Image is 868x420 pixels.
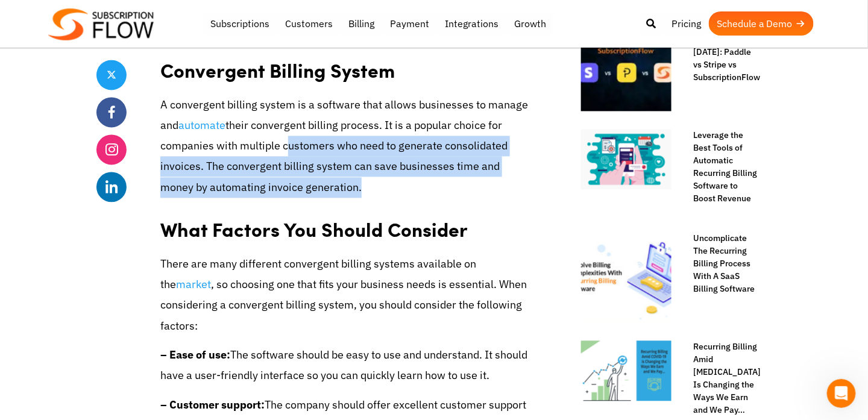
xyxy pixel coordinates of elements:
[160,254,532,337] p: There are many different convergent billing systems available on the , so choosing one that fits ...
[160,398,265,412] strong: – Customer support:
[48,8,154,40] img: Subscriptionflow
[681,341,759,417] a: Recurring Billing Amid [MEDICAL_DATA] Is Changing the Ways We Earn and We Pay…
[581,130,671,190] img: automatic recurring billing-software
[581,21,671,111] img: Stripe vs Paddle
[160,95,532,198] p: A convergent billing system is a software that allows businesses to manage and their convergent b...
[664,11,709,36] a: Pricing
[176,278,211,292] a: market
[160,48,532,86] h2: Convergent Billing System
[341,11,382,36] a: Billing
[277,11,341,36] a: Customers
[382,11,437,36] a: Payment
[160,348,230,362] strong: – Ease of use:
[681,21,759,84] a: Best Billing Software in [DATE]: Paddle vs Stripe vs SubscriptionFlow
[681,130,759,205] a: Leverage the Best Tools of Automatic Recurring Billing Software to Boost Revenue
[437,11,506,36] a: Integrations
[581,341,671,401] img: Recurring Billing Amid COVID-19
[681,233,759,296] a: Uncomplicate The Recurring Billing Process With A SaaS Billing Software
[203,11,277,36] a: Subscriptions
[160,345,532,386] p: The software should be easy to use and understand. It should have a user-friendly interface so yo...
[160,207,532,245] h2: What Factors You Should Consider
[506,11,554,36] a: Growth
[709,11,814,36] a: Schedule a Demo
[581,233,671,323] img: recurring-billing-process-with-SaaS-billing-software
[178,119,225,133] a: automate
[827,379,856,408] iframe: Intercom live chat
